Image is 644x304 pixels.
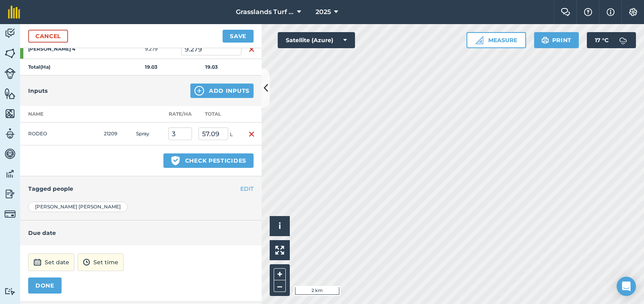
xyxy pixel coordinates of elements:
[4,128,16,140] img: svg+xml;base64,PD94bWwgdmVyc2lvbj0iMS4wIiBlbmNvZGluZz0idXRmLTgiPz4KPCEtLSBHZW5lcmF0b3I6IEFkb2JlIE...
[274,280,286,292] button: –
[275,246,284,255] img: Four arrows, one pointing top left, one top right, one bottom right and the last bottom left
[587,32,636,48] button: 17 °C
[121,39,181,59] td: 9.279
[240,184,254,193] button: EDIT
[33,257,41,267] img: svg+xml;base64,PD94bWwgdmVyc2lvbj0iMS4wIiBlbmNvZGluZz0idXRmLTgiPz4KPCEtLSBHZW5lcmF0b3I6IEFkb2JlIE...
[4,288,16,295] img: svg+xml;base64,PD94bWwgdmVyc2lvbj0iMS4wIiBlbmNvZGluZz0idXRmLTgiPz4KPCEtLSBHZW5lcmF0b3I6IEFkb2JlIE...
[4,47,16,59] img: svg+xml;base64,PHN2ZyB4bWxucz0iaHR0cDovL3d3dy53My5vcmcvMjAwMC9zdmciIHdpZHRoPSI1NiIgaGVpZ2h0PSI2MC...
[583,8,593,16] img: A question mark icon
[190,84,254,98] button: Add Inputs
[541,35,549,45] img: svg+xml;base64,PHN2ZyB4bWxucz0iaHR0cDovL3d3dy53My5vcmcvMjAwMC9zdmciIHdpZHRoPSIxOSIgaGVpZ2h0PSIyNC...
[466,32,526,48] button: Measure
[28,64,50,70] strong: Total ( Ha )
[248,129,255,139] img: svg+xml;base64,PHN2ZyB4bWxucz0iaHR0cDovL3d3dy53My5vcmcvMjAwMC9zdmciIHdpZHRoPSIxNiIgaGVpZ2h0PSIyNC...
[28,202,128,212] div: [PERSON_NAME] [PERSON_NAME]
[617,277,636,296] div: Open Intercom Messenger
[4,108,16,120] img: svg+xml;base64,PHN2ZyB4bWxucz0iaHR0cDovL3d3dy53My5vcmcvMjAwMC9zdmciIHdpZHRoPSI1NiIgaGVpZ2h0PSI2MC...
[4,208,16,220] img: svg+xml;base64,PD94bWwgdmVyc2lvbj0iMS4wIiBlbmNvZGluZz0idXRmLTgiPz4KPCEtLSBHZW5lcmF0b3I6IEFkb2JlIE...
[163,153,254,168] button: Check pesticides
[4,188,16,200] img: svg+xml;base64,PD94bWwgdmVyc2lvbj0iMS4wIiBlbmNvZGluZz0idXRmLTgiPz4KPCEtLSBHZW5lcmF0b3I6IEFkb2JlIE...
[20,106,101,122] th: Name
[223,30,254,43] button: Save
[145,64,157,70] strong: 19.03
[534,32,579,48] button: Print
[195,106,242,122] th: Total
[133,122,165,145] td: Spray
[236,7,294,17] span: Grasslands Turf farm
[8,6,20,18] img: fieldmargin Logo
[274,268,286,280] button: +
[270,216,290,236] button: i
[28,277,62,294] button: DONE
[4,148,16,160] img: svg+xml;base64,PD94bWwgdmVyc2lvbj0iMS4wIiBlbmNvZGluZz0idXRmLTgiPz4KPCEtLSBHZW5lcmF0b3I6IEFkb2JlIE...
[165,106,195,122] th: Rate/ Ha
[101,122,133,145] td: 21209
[83,257,90,267] img: svg+xml;base64,PD94bWwgdmVyc2lvbj0iMS4wIiBlbmNvZGluZz0idXRmLTgiPz4KPCEtLSBHZW5lcmF0b3I6IEFkb2JlIE...
[78,253,124,271] button: Set time
[615,32,631,48] img: svg+xml;base64,PD94bWwgdmVyc2lvbj0iMS4wIiBlbmNvZGluZz0idXRmLTgiPz4KPCEtLSBHZW5lcmF0b3I6IEFkb2JlIE...
[248,45,255,54] img: svg+xml;base64,PHN2ZyB4bWxucz0iaHR0cDovL3d3dy53My5vcmcvMjAwMC9zdmciIHdpZHRoPSIxNiIgaGVpZ2h0PSIyNC...
[4,88,16,100] img: svg+xml;base64,PHN2ZyB4bWxucz0iaHR0cDovL3d3dy53My5vcmcvMjAwMC9zdmciIHdpZHRoPSI1NiIgaGVpZ2h0PSI2MC...
[20,122,101,145] td: RODEO
[194,86,204,96] img: svg+xml;base64,PHN2ZyB4bWxucz0iaHR0cDovL3d3dy53My5vcmcvMjAwMC9zdmciIHdpZHRoPSIxNCIgaGVpZ2h0PSIyNC...
[595,32,609,48] span: 17 ° C
[28,30,68,43] a: Cancel
[28,86,47,95] h4: Inputs
[279,221,281,231] span: i
[316,7,331,17] span: 2025
[28,253,74,271] button: Set date
[28,46,91,52] strong: [PERSON_NAME] 4
[561,8,570,16] img: Two speech bubbles overlapping with the left bubble in the forefront
[4,168,16,180] img: svg+xml;base64,PD94bWwgdmVyc2lvbj0iMS4wIiBlbmNvZGluZz0idXRmLTgiPz4KPCEtLSBHZW5lcmF0b3I6IEFkb2JlIE...
[4,27,16,39] img: svg+xml;base64,PD94bWwgdmVyc2lvbj0iMS4wIiBlbmNvZGluZz0idXRmLTgiPz4KPCEtLSBHZW5lcmF0b3I6IEFkb2JlIE...
[205,64,218,70] strong: 19.03
[28,229,254,237] h4: Due date
[28,184,254,193] h4: Tagged people
[278,32,355,48] button: Satellite (Azure)
[607,7,615,17] img: svg+xml;base64,PHN2ZyB4bWxucz0iaHR0cDovL3d3dy53My5vcmcvMjAwMC9zdmciIHdpZHRoPSIxNyIgaGVpZ2h0PSIxNy...
[195,122,242,145] td: L
[4,68,16,79] img: svg+xml;base64,PD94bWwgdmVyc2lvbj0iMS4wIiBlbmNvZGluZz0idXRmLTgiPz4KPCEtLSBHZW5lcmF0b3I6IEFkb2JlIE...
[475,36,483,44] img: Ruler icon
[628,8,638,16] img: A cog icon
